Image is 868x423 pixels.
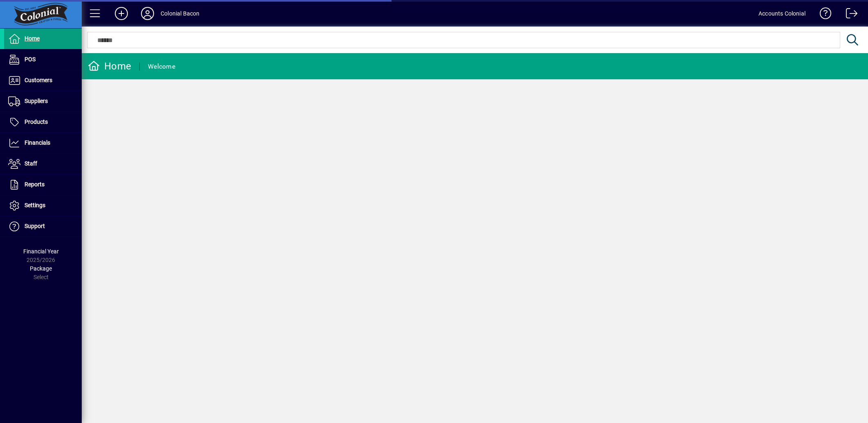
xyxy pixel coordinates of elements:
[25,160,37,167] span: Staff
[25,77,52,83] span: Customers
[25,202,45,208] span: Settings
[4,112,82,132] a: Products
[4,70,82,91] a: Customers
[148,60,175,73] div: Welcome
[25,139,50,146] span: Financials
[134,6,161,21] button: Profile
[25,56,36,63] span: POS
[23,248,59,255] span: Financial Year
[25,35,40,42] span: Home
[814,2,832,28] a: Knowledge Base
[30,265,52,272] span: Package
[25,98,48,104] span: Suppliers
[4,216,82,237] a: Support
[25,181,45,188] span: Reports
[4,154,82,174] a: Staff
[161,7,199,20] div: Colonial Bacon
[758,7,805,20] div: Accounts Colonial
[4,175,82,195] a: Reports
[88,60,131,73] div: Home
[108,6,134,21] button: Add
[4,49,82,70] a: POS
[25,223,45,229] span: Support
[25,119,48,125] span: Products
[840,2,858,28] a: Logout
[4,133,82,153] a: Financials
[4,195,82,216] a: Settings
[4,91,82,112] a: Suppliers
